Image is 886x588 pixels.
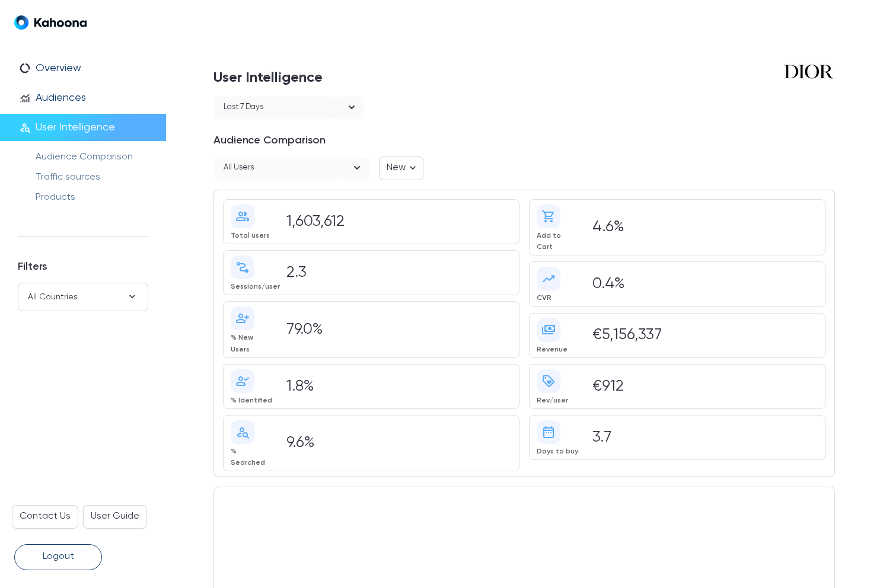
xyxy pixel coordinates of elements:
a: data_usageOverview [14,62,180,75]
input: Selected All users. Choose [336,161,337,174]
div: 1,603,612 [282,215,512,229]
span: trending_up [537,267,560,290]
div: Total users [231,231,272,242]
div: Rev/user [537,395,578,407]
span: conversion_path [231,255,254,279]
svg: open [350,161,364,175]
div: Days to buy [537,446,578,458]
div: Sessions/user [231,282,272,293]
p: Contact Us [20,509,71,525]
input: Selected Last 7 days. Timeframe [330,100,332,113]
p: Overview [36,62,81,75]
svg: open [345,100,359,114]
div: 79.0% [282,323,512,337]
div: 9.6% [282,436,512,450]
span: group [231,204,254,228]
span: data_usage [19,62,31,74]
p: User Guide [91,509,139,525]
div: 1.8% [282,379,512,394]
img: Logo [14,15,87,30]
div: 4.6% [588,220,818,235]
a: Audience Comparison [36,152,133,162]
div: Last 7 days [224,100,263,116]
h3: Audience Comparison [213,129,395,156]
button: Logout [14,544,102,570]
p: Logout [43,549,74,565]
button: New [379,156,423,180]
span: shopping_cart [537,204,560,228]
span: person_search [19,122,31,133]
div: CVR [537,293,578,304]
div: Revenue [537,344,578,356]
p: All Countries [28,290,78,303]
div: €5,156,337 [588,328,818,343]
p: User Intelligence [36,121,115,134]
a: Traffic sources [36,172,100,182]
div: % Searched [231,446,272,469]
span: monitoring [19,92,31,104]
div: All users [224,161,254,177]
a: person_searchUser Intelligence [14,121,180,134]
div: 0.4% [588,277,818,292]
h3: Filters [18,255,148,283]
a: monitoringAudiences [14,91,180,104]
span: person_check [231,369,254,393]
summary: All Countries [18,283,148,311]
a: Contact Us [12,505,78,529]
div: 3.7 [588,431,818,445]
img: 0 [782,57,835,87]
span: person_search [231,420,254,444]
span: person_add [231,306,254,330]
div: 2.3 [282,266,512,280]
h1: User Intelligence [213,57,644,96]
p: New [387,161,406,176]
div: €912 [588,379,818,394]
div: Add to Cart [537,231,578,253]
span: payments [537,318,560,342]
a: Products [36,193,75,202]
span: loyalty [537,369,560,393]
span: date_range [537,420,560,444]
div: % Identified [231,395,272,407]
a: User Guide [83,505,147,529]
div: % New Users [231,333,272,355]
p: Audiences [36,91,86,104]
